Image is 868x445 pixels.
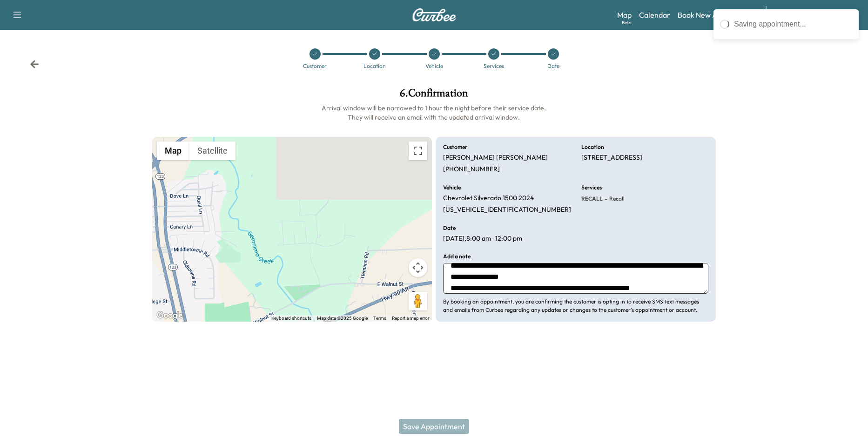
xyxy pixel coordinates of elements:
[155,310,185,322] a: Open this area in Google Maps (opens a new window)
[547,63,559,69] div: Date
[409,142,427,160] button: Toggle fullscreen view
[639,9,670,20] a: Calendar
[443,225,456,231] h6: Date
[443,206,571,214] p: [US_VEHICLE_IDENTIFICATION_NUMBER]
[581,144,604,150] h6: Location
[734,19,852,30] div: Saving appointment...
[155,310,185,322] img: Google
[152,88,716,103] h1: 6 . Confirmation
[443,165,500,174] p: [PHONE_NUMBER]
[581,154,642,162] p: [STREET_ADDRESS]
[443,185,461,190] h6: Vehicle
[484,63,504,69] div: Services
[581,195,603,202] span: RECALL
[392,316,429,321] a: Report a map error
[678,9,756,20] a: Book New Appointment
[189,142,236,160] button: Show satellite imagery
[317,316,368,321] span: Map data ©2025 Google
[363,63,386,69] div: Location
[622,19,632,26] div: Beta
[443,254,471,259] h6: Add a note
[581,185,602,190] h6: Services
[425,63,443,69] div: Vehicle
[157,142,189,160] button: Show street map
[443,144,467,150] h6: Customer
[373,316,386,321] a: Terms (opens in new tab)
[607,195,625,202] span: Recall
[409,258,427,277] button: Map camera controls
[617,9,632,20] a: MapBeta
[303,63,327,69] div: Customer
[271,315,311,322] button: Keyboard shortcuts
[443,194,534,202] p: Chevrolet Silverado 1500 2024
[152,103,716,122] h6: Arrival window will be narrowed to 1 hour the night before their service date. They will receive ...
[409,292,427,310] button: Drag Pegman onto the map to open Street View
[603,194,607,203] span: -
[443,297,708,314] p: By booking an appointment, you are confirming the customer is opting in to receive SMS text messa...
[443,235,522,243] p: [DATE] , 8:00 am - 12:00 pm
[443,154,548,162] p: [PERSON_NAME] [PERSON_NAME]
[30,60,39,69] div: Back
[412,8,457,21] img: Curbee Logo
